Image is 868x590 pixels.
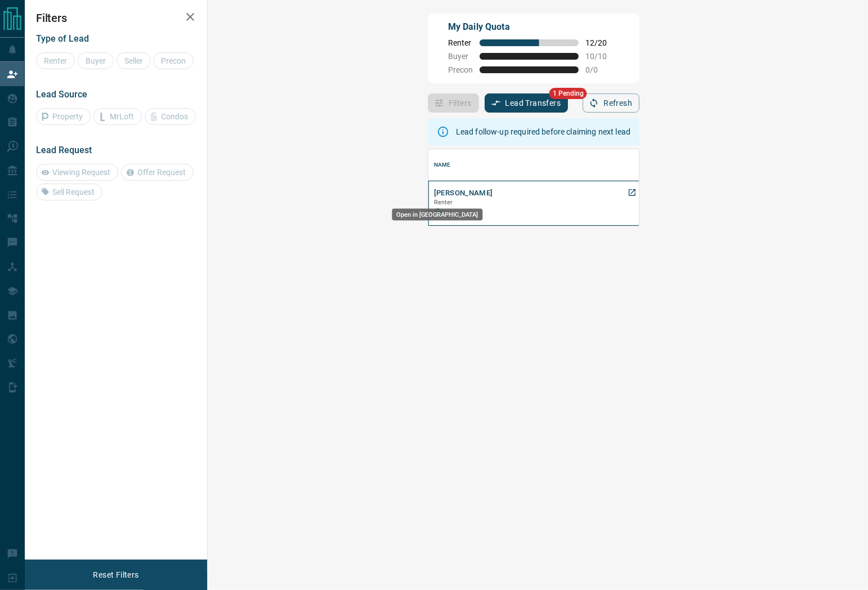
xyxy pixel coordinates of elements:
[625,185,639,200] a: Open in New Tab
[392,209,482,221] div: Open in [GEOGRAPHIC_DATA]
[583,93,639,113] button: Refresh
[434,199,453,206] span: Renter
[585,38,610,47] span: 12 / 20
[434,149,451,181] div: Name
[448,52,473,61] span: Buyer
[485,93,569,113] button: Lead Transfers
[448,38,473,47] span: Renter
[456,122,630,142] div: Lead follow-up required before claiming next lead
[86,565,146,584] button: Reset Filters
[36,89,87,100] span: Lead Source
[549,88,587,99] span: 1 Pending
[36,33,89,44] span: Type of Lead
[585,65,610,74] span: 0 / 0
[448,20,610,34] p: My Daily Quota
[36,145,92,155] span: Lead Request
[428,149,645,181] div: Name
[36,11,196,25] h2: Filters
[585,52,610,61] span: 10 / 10
[448,65,473,74] span: Precon
[434,188,493,199] button: [PERSON_NAME]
